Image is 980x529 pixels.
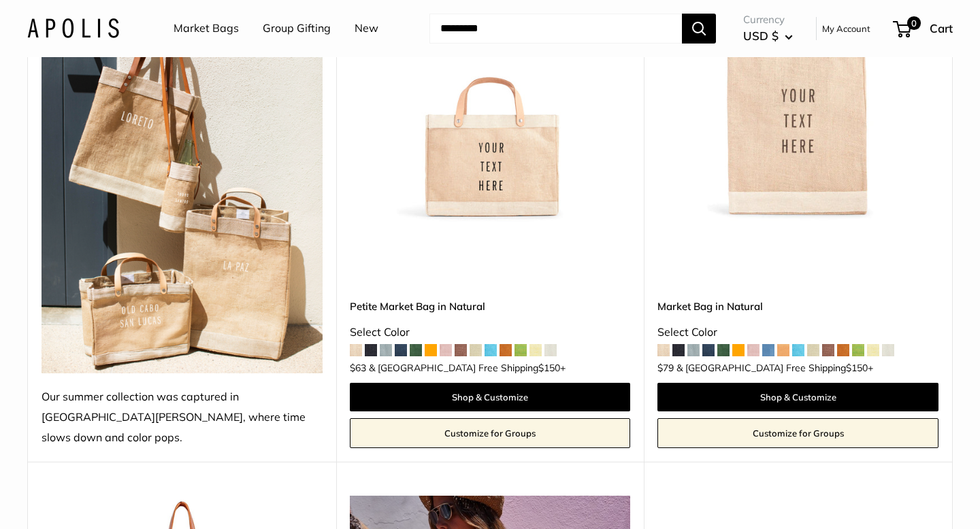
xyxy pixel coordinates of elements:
[42,387,323,448] div: Our summer collection was captured in [GEOGRAPHIC_DATA][PERSON_NAME], where time slows down and c...
[682,14,716,44] button: Search
[930,21,953,35] span: Cart
[743,29,779,43] span: USD $
[355,18,378,39] a: New
[657,362,674,374] span: $79
[369,363,566,373] span: & [GEOGRAPHIC_DATA] Free Shipping +
[263,18,331,39] a: Group Gifting
[350,418,631,448] a: Customize for Groups
[350,362,366,374] span: $63
[676,363,873,373] span: & [GEOGRAPHIC_DATA] Free Shipping +
[907,16,921,30] span: 0
[27,18,119,38] img: Apolis
[743,25,793,47] button: USD $
[657,383,938,411] a: Shop & Customize
[846,362,868,374] span: $150
[174,18,239,39] a: Market Bags
[822,20,870,37] a: My Account
[429,14,682,44] input: Search...
[657,418,938,448] a: Customize for Groups
[743,10,793,29] span: Currency
[538,362,560,374] span: $150
[350,383,631,411] a: Shop & Customize
[657,322,938,343] div: Select Color
[894,18,953,39] a: 0 Cart
[350,322,631,343] div: Select Color
[350,298,631,314] a: Petite Market Bag in Natural
[657,298,938,314] a: Market Bag in Natural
